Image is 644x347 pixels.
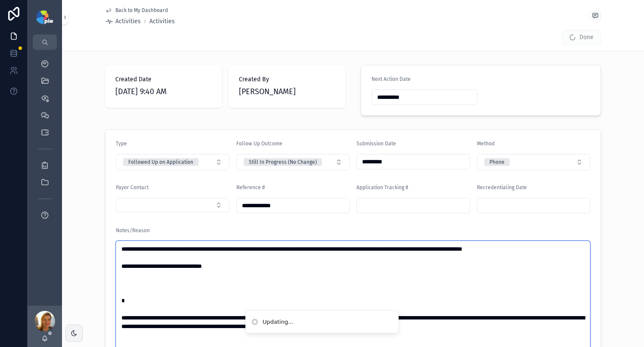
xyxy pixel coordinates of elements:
div: Still In Progress (No Change) [249,158,317,166]
span: Type [116,141,127,147]
span: Back to My Dashboard [115,7,168,14]
div: Updating... [263,318,294,326]
span: Submission Date [356,141,396,147]
a: Activities [105,17,141,26]
span: Reference # [236,184,265,190]
span: Recredentialing Date [477,184,527,190]
img: App logo [36,10,53,24]
div: Followed Up on Application [128,158,193,166]
button: Select Button [116,154,229,170]
span: [DATE] 9:40 AM [115,86,211,98]
span: [PERSON_NAME] [239,86,296,98]
div: scrollable content [28,50,62,234]
span: Method [477,141,495,147]
span: Notes/Reason [116,227,150,233]
span: Created By [239,75,335,84]
div: Phone [489,158,505,166]
span: Payor Contact [116,184,149,190]
span: Follow Up Outcome [236,141,282,147]
a: Activities [149,17,175,26]
button: Select Button [236,154,350,170]
a: Back to My Dashboard [105,7,168,14]
button: Select Button [477,154,591,170]
button: Select Button [116,198,229,212]
span: Application Tracking # [356,184,408,190]
span: Activities [115,17,141,26]
span: Next Action Date [372,76,411,82]
span: Created Date [115,75,211,84]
